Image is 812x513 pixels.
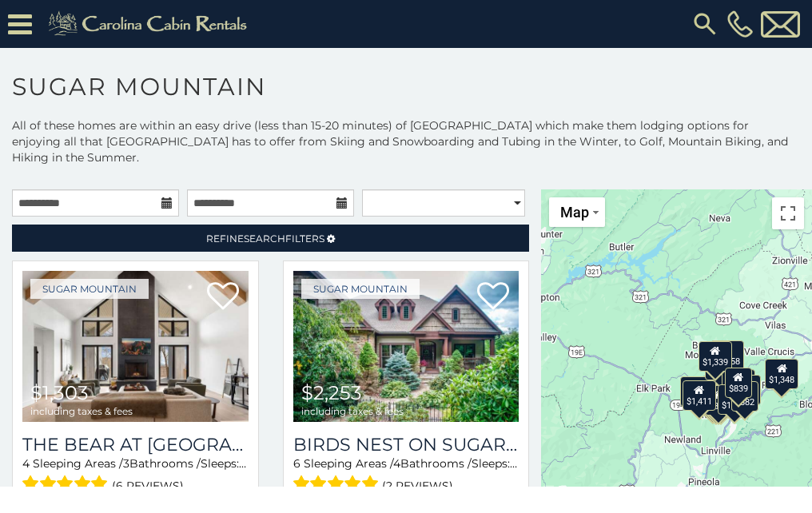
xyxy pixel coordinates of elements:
[206,233,324,245] span: Refine Filters
[691,10,719,38] img: search-regular.svg
[293,456,301,471] span: 6
[293,455,519,496] div: Sleeping Areas / Bathrooms / Sleeps:
[123,456,129,471] span: 3
[301,279,420,299] a: Sugar Mountain
[393,456,400,471] span: 4
[293,434,519,455] a: Birds Nest On Sugar Mountain
[682,380,715,411] div: $1,411
[22,456,30,471] span: 4
[698,340,731,371] div: $1,339
[22,455,249,496] div: Sleeping Areas / Bathrooms / Sleeps:
[22,271,249,422] img: The Bear At Sugar Mountain
[477,280,509,314] a: Add to favorites
[704,385,738,416] div: $2,253
[710,340,743,370] div: $1,058
[112,475,184,496] span: (6 reviews)
[734,374,761,404] div: $875
[560,204,589,221] span: Map
[718,384,751,414] div: $1,022
[30,381,89,404] span: $1,303
[301,381,362,404] span: $2,253
[244,233,285,245] span: Search
[549,197,605,227] button: Change map style
[730,381,758,412] div: $882
[723,10,757,38] a: [PHONE_NUMBER]
[293,271,519,422] img: Birds Nest On Sugar Mountain
[680,376,714,407] div: $1,448
[382,475,453,496] span: (2 reviews)
[12,225,529,252] a: RefineSearchFilters
[22,271,249,422] a: The Bear At Sugar Mountain $1,303 including taxes & fees
[725,368,752,398] div: $839
[30,279,149,299] a: Sugar Mountain
[772,197,804,229] button: Toggle fullscreen view
[704,384,731,415] div: $820
[40,8,261,40] img: Khaki-logo.png
[301,406,404,416] span: including taxes & fees
[293,271,519,422] a: Birds Nest On Sugar Mountain $2,253 including taxes & fees
[30,406,133,416] span: including taxes & fees
[765,358,798,388] div: $1,348
[22,434,249,455] h3: The Bear At Sugar Mountain
[22,434,249,455] a: The Bear At [GEOGRAPHIC_DATA]
[207,280,239,314] a: Add to favorites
